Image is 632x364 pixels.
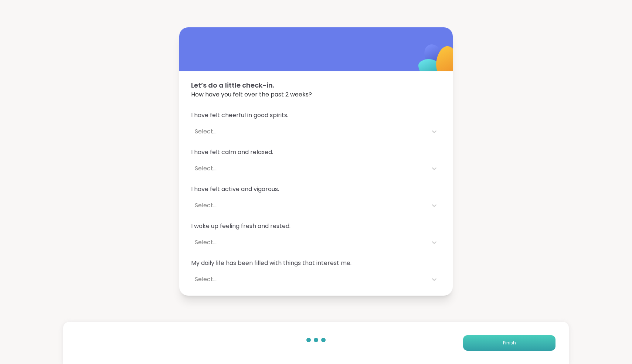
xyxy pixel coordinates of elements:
span: How have you felt over the past 2 weeks? [191,90,441,99]
span: I woke up feeling fresh and rested. [191,222,441,231]
div: Select... [195,238,424,247]
div: Select... [195,127,424,136]
div: Select... [195,201,424,210]
span: I have felt active and vigorous. [191,185,441,194]
span: I have felt cheerful in good spirits. [191,111,441,120]
div: Select... [195,164,424,173]
button: Finish [463,335,555,351]
span: Let’s do a little check-in. [191,80,441,90]
span: Finish [503,340,516,346]
div: Select... [195,275,424,284]
span: My daily life has been filled with things that interest me. [191,259,441,268]
img: ShareWell Logomark [401,25,475,99]
span: I have felt calm and relaxed. [191,148,441,157]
